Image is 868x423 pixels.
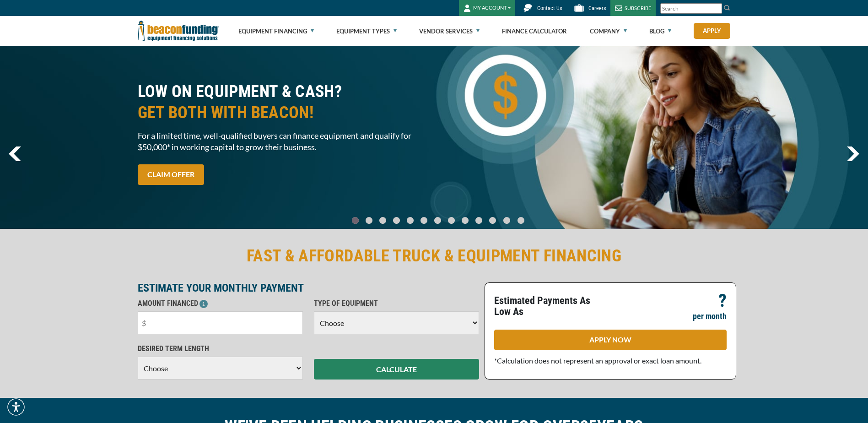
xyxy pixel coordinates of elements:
[718,295,727,306] p: ?
[419,16,480,46] a: Vendor Services
[138,130,429,153] span: For a limited time, well-qualified buyers can finance equipment and qualify for $50,000* in worki...
[723,4,731,11] img: Search
[846,146,859,161] img: Right Navigator
[694,23,730,39] a: Apply
[336,16,397,46] a: Equipment Types
[588,5,606,11] span: Careers
[363,217,374,224] a: Go To Slide 1
[138,282,479,293] p: ESTIMATE YOUR MONTHLY PAYMENT
[494,295,605,317] p: Estimated Payments As Low As
[446,217,457,224] a: Go To Slide 7
[693,311,727,322] p: per month
[138,16,219,46] img: Beacon Funding Corporation logo
[9,146,21,161] a: previous
[314,298,479,309] p: TYPE OF EQUIPMENT
[9,146,21,161] img: Left Navigator
[494,356,701,365] span: *Calculation does not represent an approval or exact loan amount.
[537,5,562,11] span: Contact Us
[314,359,479,380] button: CALCULATE
[590,16,627,46] a: Company
[459,217,470,224] a: Go To Slide 8
[138,298,303,309] p: AMOUNT FINANCED
[138,245,731,266] h2: FAST & AFFORDABLE TRUCK & EQUIPMENT FINANCING
[501,217,512,224] a: Go To Slide 11
[515,217,527,224] a: Go To Slide 12
[487,217,498,224] a: Go To Slide 10
[350,217,361,224] a: Go To Slide 0
[404,217,415,224] a: Go To Slide 4
[377,217,388,224] a: Go To Slide 2
[432,217,443,224] a: Go To Slide 6
[660,3,722,14] input: Search
[138,343,303,354] p: DESIRED TERM LENGTH
[418,217,429,224] a: Go To Slide 5
[238,16,314,46] a: Equipment Financing
[846,146,859,161] a: next
[138,164,204,185] a: CLAIM OFFER
[473,217,484,224] a: Go To Slide 9
[138,81,429,123] h2: LOW ON EQUIPMENT & CASH?
[712,5,720,12] a: Clear search text
[502,16,567,46] a: Finance Calculator
[138,311,303,334] input: $
[391,217,402,224] a: Go To Slide 3
[138,102,429,123] span: GET BOTH WITH BEACON!
[649,16,671,46] a: Blog
[494,330,727,350] a: APPLY NOW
